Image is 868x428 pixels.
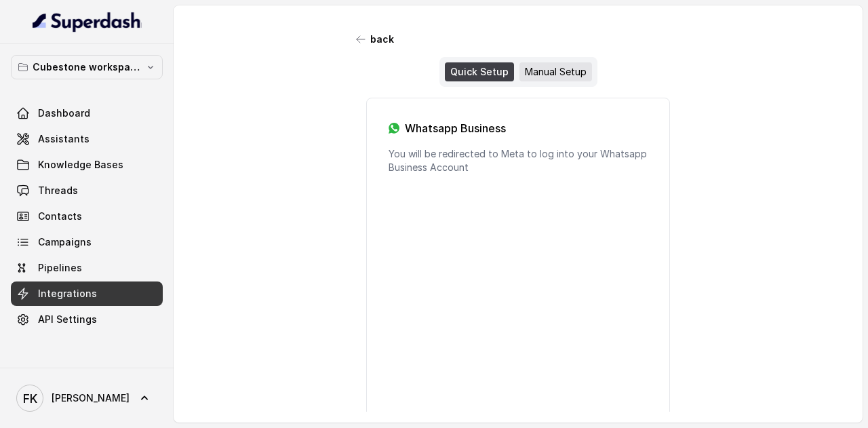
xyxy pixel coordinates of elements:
span: Contacts [38,210,82,223]
span: [PERSON_NAME] [52,391,130,405]
img: whatsapp.f50b2aaae0bd8934e9105e63dc750668.svg [389,123,399,134]
a: Integrations [11,281,163,306]
span: Knowledge Bases [38,158,123,172]
a: Knowledge Bases [11,153,163,177]
a: Threads [11,178,163,203]
span: Integrations [38,287,97,300]
button: back [349,27,402,52]
div: Manual Setup [519,62,592,81]
span: Assistants [38,132,90,146]
p: You will be redirected to Meta to log into your Whatsapp Business Account [389,147,648,174]
a: Dashboard [11,101,163,125]
span: Threads [38,184,78,197]
img: light.svg [33,11,142,33]
span: API Settings [38,313,97,326]
a: API Settings [11,307,163,332]
span: Campaigns [38,235,92,249]
a: Campaigns [11,230,163,254]
p: Cubestone workspace [33,59,141,75]
text: FK [23,391,37,406]
span: Dashboard [38,106,90,120]
h3: Whatsapp Business [405,120,506,136]
a: Contacts [11,204,163,229]
a: Pipelines [11,256,163,280]
span: Pipelines [38,261,82,275]
button: Cubestone workspace [11,55,163,79]
a: [PERSON_NAME] [11,379,163,417]
a: Assistants [11,127,163,151]
div: Quick Setup [445,62,514,81]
